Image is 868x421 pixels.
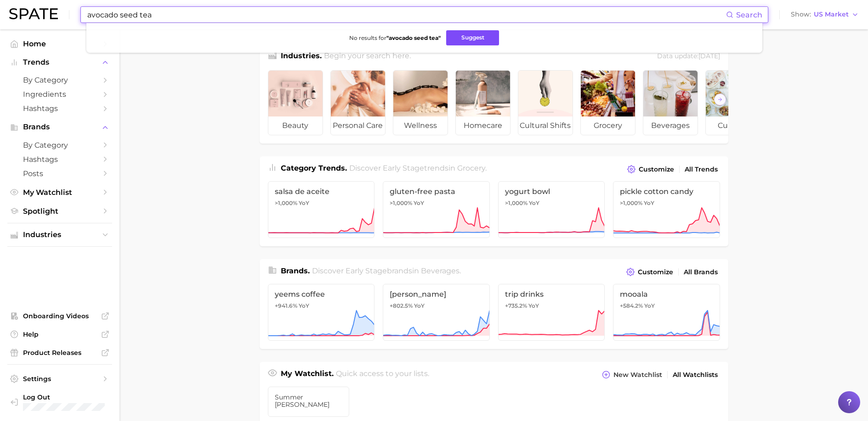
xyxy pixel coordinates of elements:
a: Product Releases [7,346,112,360]
span: Category Trends . [281,164,347,172]
span: Show [791,12,811,17]
span: beauty [268,116,323,135]
a: beverages [643,70,698,135]
a: Home [7,37,112,51]
span: All Watchlists [673,371,718,379]
span: YoY [299,302,309,310]
a: gluten-free pasta>1,000% YoY [383,181,490,238]
a: Ingredients [7,87,112,101]
a: All Trends [682,163,720,176]
a: pickle cotton candy>1,000% YoY [613,181,720,238]
span: All Trends [685,166,718,173]
a: Log out. Currently logged in with e-mail chelsea@spate.nyc. [7,390,112,414]
span: Brands [23,123,96,131]
button: Customize [625,163,676,176]
div: Data update: [DATE] [657,50,720,63]
span: Spotlight [23,207,96,216]
span: YoY [644,199,654,207]
a: by Category [7,138,112,152]
span: salsa de aceite [275,187,368,196]
span: Onboarding Videos [23,312,96,320]
a: wellness [393,70,448,135]
span: YoY [414,302,425,310]
span: Settings [23,375,96,383]
a: Settings [7,372,112,386]
span: Customize [639,166,674,173]
span: beverages [643,116,698,135]
a: [PERSON_NAME]+802.5% YoY [383,284,490,341]
span: >1,000% [390,199,412,206]
button: Trends [7,55,112,69]
span: Summer [PERSON_NAME] [275,393,343,408]
span: Ingredients [23,90,96,99]
button: Scroll Right [714,94,726,105]
span: My Watchlist [23,188,96,197]
span: YoY [299,199,309,207]
h1: Industries. [281,50,322,63]
span: personal care [331,116,385,135]
a: All Watchlists [670,369,720,381]
span: Product Releases [23,349,96,357]
img: SPATE [9,8,58,19]
span: [PERSON_NAME] [390,290,483,299]
a: Hashtags [7,101,112,116]
span: YoY [644,302,655,310]
span: culinary [706,116,760,135]
button: Customize [624,266,675,278]
a: homecare [455,70,511,135]
a: beauty [268,70,323,135]
span: Customize [638,268,673,276]
span: All Brands [684,268,718,276]
span: grocery [457,164,485,172]
a: mooala+584.2% YoY [613,284,720,341]
span: Home [23,39,96,48]
span: Trends [23,58,96,66]
span: wellness [393,116,448,135]
span: >1,000% [275,199,297,206]
span: Discover Early Stage trends in . [349,164,487,172]
span: YoY [528,302,539,310]
span: pickle cotton candy [620,187,713,196]
a: personal care [330,70,386,135]
span: +584.2% [620,302,643,309]
h2: Quick access to your lists. [336,368,429,381]
span: YoY [414,199,424,207]
a: trip drinks+735.2% YoY [498,284,605,341]
span: Help [23,330,96,338]
a: Hashtags [7,152,112,166]
button: Industries [7,228,112,242]
a: All Brands [681,266,720,278]
strong: " avocado seed tea " [386,34,441,41]
span: beverages [421,266,460,275]
span: Brands . [281,266,310,275]
a: Onboarding Videos [7,309,112,323]
span: yeems coffee [275,290,368,299]
a: yogurt bowl>1,000% YoY [498,181,605,238]
input: Search here for a brand, industry, or ingredient [86,7,726,22]
span: Hashtags [23,104,96,113]
span: by Category [23,141,96,150]
span: Search [736,11,762,19]
span: mooala [620,290,713,299]
span: Posts [23,169,96,178]
span: No results for [349,34,441,41]
a: culinary [705,70,760,135]
button: Brands [7,120,112,134]
a: My Watchlist [7,185,112,199]
span: gluten-free pasta [390,187,483,196]
span: by Category [23,76,96,84]
a: Spotlight [7,204,112,218]
span: trip drinks [505,290,598,299]
a: salsa de aceite>1,000% YoY [268,181,375,238]
span: YoY [529,199,539,207]
a: Posts [7,166,112,181]
a: Help [7,327,112,341]
span: homecare [456,116,510,135]
span: Log Out [23,393,105,401]
span: +735.2% [505,302,527,309]
a: by Category [7,73,112,87]
button: ShowUS Market [789,9,861,21]
span: >1,000% [505,199,528,206]
a: grocery [580,70,635,135]
h2: Begin your search here. [324,50,411,63]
